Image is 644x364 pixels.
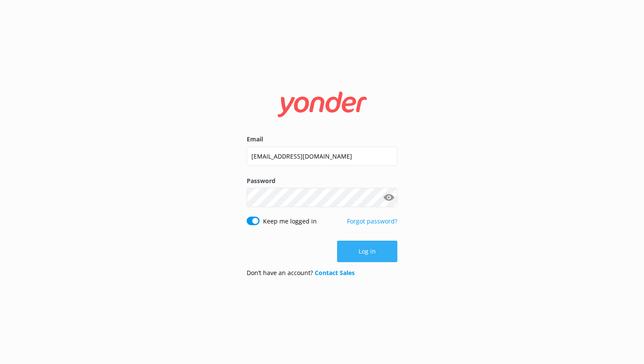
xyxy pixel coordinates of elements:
[247,176,397,186] label: Password
[337,241,397,262] button: Log in
[247,147,397,166] input: user@emailaddress.com
[247,135,397,144] label: Email
[247,268,355,278] p: Don’t have an account?
[315,269,355,277] a: Contact Sales
[380,189,397,206] button: Show password
[347,217,397,225] a: Forgot password?
[263,217,317,226] label: Keep me logged in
